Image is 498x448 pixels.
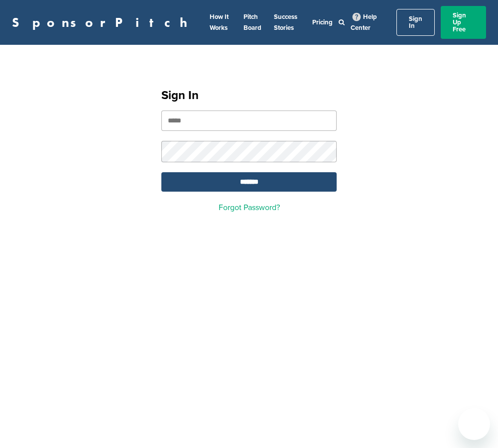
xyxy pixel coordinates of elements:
a: Sign Up Free [441,6,486,39]
a: Pitch Board [244,13,261,32]
iframe: Button to launch messaging window [458,408,490,440]
a: How It Works [210,13,229,32]
a: Help Center [351,11,377,34]
h1: Sign In [161,87,337,105]
a: SponsorPitch [12,16,194,29]
a: Success Stories [274,13,297,32]
a: Forgot Password? [219,203,280,213]
a: Sign In [396,9,435,36]
a: Pricing [312,18,333,26]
